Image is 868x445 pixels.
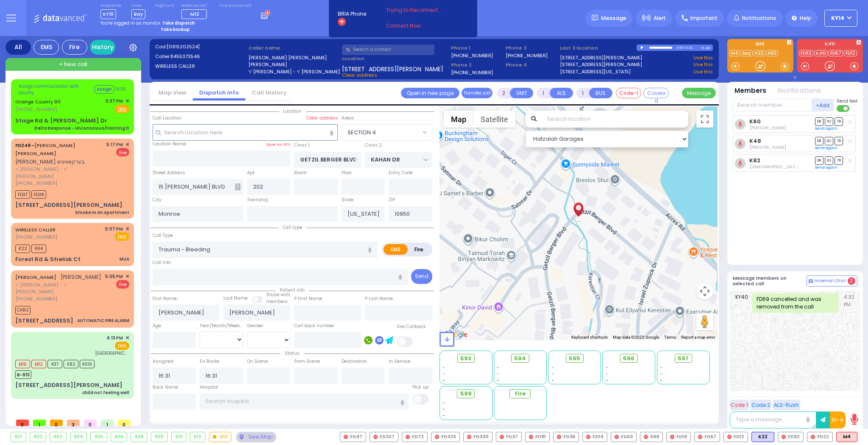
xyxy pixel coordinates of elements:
[153,141,186,147] label: Location Name
[31,360,46,368] span: M12
[460,354,471,363] span: 593
[200,323,243,329] div: Year/Month/Week/Day
[435,435,439,439] img: red-radio-icon.svg
[560,68,631,75] a: [STREET_ADDRESS][US_STATE]
[200,393,409,409] input: Search hospital
[742,14,776,22] span: Notifications
[31,190,46,199] span: FD38
[370,432,398,442] div: FD327
[386,22,453,30] a: Connect Now
[125,225,129,233] span: ✕
[463,432,492,442] div: FD330
[389,197,395,203] label: ZIP
[75,209,129,216] div: Smoke In An Apartment
[64,360,78,368] span: K82
[497,371,499,377] span: -
[844,50,857,56] a: FD12
[15,245,30,253] span: K22
[754,50,765,56] a: K22
[111,432,127,442] div: 906
[431,432,460,442] div: FD325
[153,384,178,391] label: Back Home
[815,145,837,150] a: Send again
[131,9,145,19] span: Bay
[342,197,353,203] label: State
[684,43,685,53] div: /
[730,400,749,410] button: Code 1
[797,42,863,48] label: KJFD
[606,371,608,377] span: -
[836,432,857,442] div: ALS
[170,53,200,60] span: 8455373546
[248,54,339,61] label: [PERSON_NAME] [PERSON_NAME]
[15,274,56,281] a: [PERSON_NAME]
[131,432,147,442] div: 908
[161,26,190,33] strong: Take backup
[67,420,80,426] span: 3
[266,142,290,147] label: Save as POI
[90,40,115,55] a: History
[515,389,526,398] span: Fire
[444,111,473,128] button: Show street map
[153,358,173,365] label: Assigned
[248,68,339,75] label: ר' [PERSON_NAME] - ר' [PERSON_NAME]
[825,156,833,164] span: SO
[553,432,579,442] div: FD38
[497,377,499,384] span: -
[15,190,30,199] span: FD37
[80,360,95,368] span: K519
[236,432,276,442] div: See map
[15,142,34,149] span: FD249 -
[34,125,129,131] div: Delta Response - Unconscious/Fainting D
[835,137,843,145] span: TR
[106,142,123,148] span: 5:17 PM
[33,420,46,426] span: 1
[115,86,126,92] div: 01:30
[750,400,771,410] button: Code 2
[727,435,732,439] img: red-radio-icon.svg
[266,298,288,305] span: members
[190,11,199,17] span: M12
[125,334,129,342] span: ✕
[815,156,823,164] span: DR
[200,384,218,391] label: Hospital
[451,52,493,58] label: [PHONE_NUMBER]
[15,180,57,186] span: [PHONE_NUMBER]
[125,273,129,280] span: ✕
[815,117,823,125] span: DR
[11,432,26,442] div: 901
[247,323,263,329] label: Gender
[15,255,81,264] div: Forest Rd & Strelisk Ct
[344,435,348,439] img: red-radio-icon.svg
[15,142,75,157] a: [PERSON_NAME] [PERSON_NAME]
[15,98,61,105] a: Orange County 911
[220,3,251,8] label: Fire units on call
[701,44,713,51] div: K-40
[749,157,760,164] a: K82
[209,432,231,442] div: 913
[698,435,702,439] img: red-radio-icon.svg
[50,420,63,426] span: 0
[15,226,56,233] a: WIRELESS CALLER
[551,364,554,371] span: -
[342,44,434,55] input: Search a contact
[837,104,850,113] label: Turn off text
[294,142,309,149] label: Cross 1
[462,88,492,98] button: Transfer call
[279,108,306,114] span: Location
[15,166,103,180] span: ר' [PERSON_NAME] - ר' [PERSON_NAME]
[815,165,837,170] a: Send again
[460,389,472,398] span: 599
[153,259,171,266] label: Call Info
[693,68,713,75] a: Use this
[467,435,471,439] img: red-radio-icon.svg
[155,53,246,60] label: Caller:
[734,86,766,96] button: Members
[835,156,843,164] span: TR
[247,358,268,365] label: On Scene
[101,420,114,426] span: 1
[248,61,339,68] label: [PERSON_NAME]
[800,14,811,22] span: Help
[589,88,612,98] button: BUS
[506,44,557,52] span: Phone 3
